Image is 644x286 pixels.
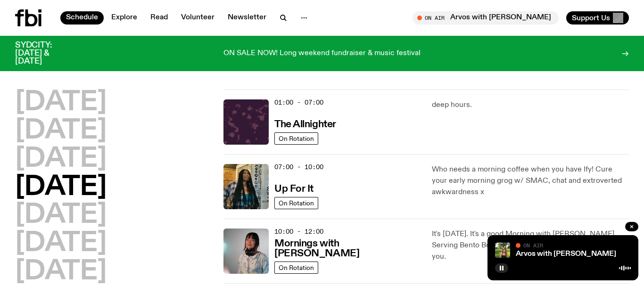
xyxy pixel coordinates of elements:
[223,49,421,58] p: ON SALE NOW! Long weekend fundraiser & music festival
[572,14,610,22] span: Support Us
[274,118,336,130] a: The Allnighter
[223,229,269,274] img: Kana Frazer is smiling at the camera with her head tilted slightly to her left. She wears big bla...
[274,182,314,194] a: Up For It
[145,11,173,25] a: Read
[274,227,323,236] span: 10:00 - 12:00
[274,163,323,172] span: 07:00 - 10:00
[274,98,323,107] span: 01:00 - 07:00
[274,237,421,259] a: Mornings with [PERSON_NAME]
[15,118,107,144] button: [DATE]
[274,197,318,209] a: On Rotation
[15,41,75,65] h3: SYDCITY: [DATE] & [DATE]
[432,164,629,198] p: Who needs a morning coffee when you have Ify! Cure your early morning grog w/ SMAC, chat and extr...
[222,11,272,25] a: Newsletter
[274,132,318,145] a: On Rotation
[279,264,314,271] span: On Rotation
[413,11,559,25] button: On AirArvos with [PERSON_NAME]
[60,11,104,25] a: Schedule
[432,99,629,111] p: deep hours.
[15,90,107,116] button: [DATE]
[15,174,107,201] button: [DATE]
[274,239,421,259] h3: Mornings with [PERSON_NAME]
[106,11,143,25] a: Explore
[495,243,510,258] img: Lizzie Bowles is sitting in a bright green field of grass, with dark sunglasses and a black top. ...
[279,199,314,206] span: On Rotation
[175,11,220,25] a: Volunteer
[15,230,107,257] button: [DATE]
[15,202,107,229] button: [DATE]
[15,259,107,285] button: [DATE]
[279,135,314,142] span: On Rotation
[432,229,629,262] p: It's [DATE]. It's a good Morning with [PERSON_NAME]. Serving Bento Box at 11:00am, tasty Japanese...
[516,250,616,258] a: Arvos with [PERSON_NAME]
[274,184,314,194] h3: Up For It
[223,164,269,209] img: Ify - a Brown Skin girl with black braided twists, looking up to the side with her tongue stickin...
[566,11,629,25] button: Support Us
[274,261,318,274] a: On Rotation
[15,146,107,172] button: [DATE]
[523,242,543,248] span: On Air
[274,120,336,130] h3: The Allnighter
